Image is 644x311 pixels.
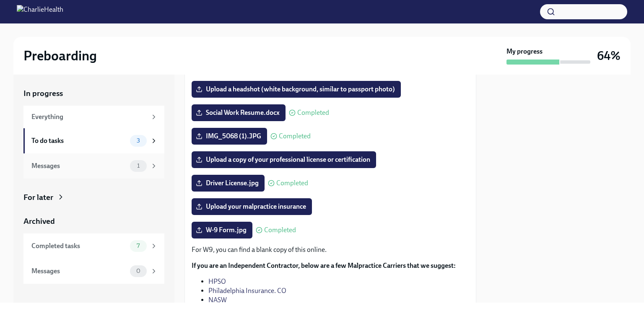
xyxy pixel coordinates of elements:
a: Archived [23,216,164,227]
a: NASW [208,296,227,304]
label: Driver License.jpg [192,175,265,192]
span: IMG_5068 (1).JPG [197,132,261,140]
span: Upload a headshot (white background, similar to passport photo) [197,85,395,93]
h3: 64% [597,48,621,63]
img: CharlieHealth [17,5,63,18]
span: 1 [132,163,145,169]
a: In progress [23,88,164,99]
a: For later [23,192,164,203]
span: Upload your malpractice insurance [197,202,306,211]
span: Completed [279,133,311,140]
span: Completed [297,109,329,116]
span: Completed [264,227,296,233]
span: Driver License.jpg [197,179,259,187]
div: Messages [31,161,127,171]
span: Upload a copy of your professional license or certification [197,155,370,164]
div: To do tasks [31,136,127,145]
div: Completed tasks [31,241,127,251]
span: 7 [132,243,145,249]
span: Social Work Resume.docx [197,109,280,117]
p: For W9, you can find a blank copy of this online. [192,245,469,254]
label: W-9 Form.jpg [192,222,252,238]
h2: Preboarding [23,47,97,64]
span: W-9 Form.jpg [197,226,247,234]
a: To do tasks3 [23,128,164,153]
span: 0 [131,268,145,274]
div: Messages [31,267,127,276]
label: Upload your malpractice insurance [192,198,312,215]
a: Philadelphia Insurance. CO [208,287,286,295]
label: Upload a headshot (white background, similar to passport photo) [192,81,401,98]
span: Completed [276,180,308,187]
a: HPSO [208,277,226,285]
div: For later [23,192,53,203]
label: Upload a copy of your professional license or certification [192,151,376,168]
label: Social Work Resume.docx [192,104,286,121]
a: Messages1 [23,153,164,179]
strong: If you are an Independent Contractor, below are a few Malpractice Carriers that we suggest: [192,262,456,270]
span: 3 [132,137,145,144]
a: Completed tasks7 [23,233,164,259]
div: Everything [31,112,147,122]
label: IMG_5068 (1).JPG [192,128,267,145]
a: Messages0 [23,259,164,284]
strong: My progress [506,47,543,56]
a: Everything [23,106,164,128]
